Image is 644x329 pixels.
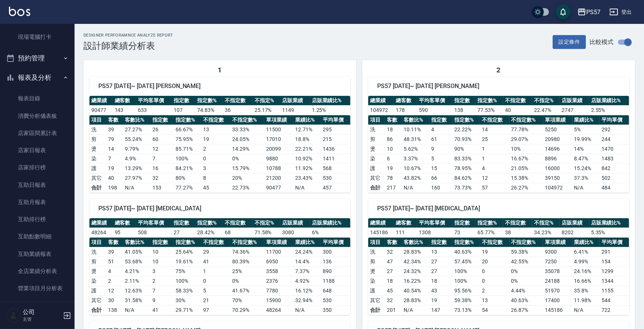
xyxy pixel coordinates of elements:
td: 5 % [572,125,600,135]
th: 業績比% [572,238,600,247]
td: 1 [480,154,509,164]
td: 15.38 % [509,173,543,183]
td: 7 [106,154,123,164]
td: 3 [201,164,231,173]
td: 530 [321,173,350,183]
td: 25.17 % [253,106,281,115]
td: 14.29 % [231,144,264,154]
th: 平均單價 [600,115,629,125]
td: 19 [201,135,231,144]
table: a dense table [368,96,629,115]
td: 65.77 % [476,228,503,238]
td: 85.71 % [174,144,201,154]
td: 73.73% [452,183,480,193]
th: 不指定數 [201,238,231,247]
td: 26.27% [509,183,543,193]
td: 13.29 % [123,164,151,173]
th: 客數比% [402,238,430,247]
td: 45 [201,183,231,193]
th: 不指定數% [231,238,264,247]
td: 215 [321,135,350,144]
p: 主管 [23,316,61,323]
td: 5.35 % [589,228,629,238]
th: 不指定% [253,218,281,228]
td: 14 % [572,144,600,154]
td: 198 [106,183,123,193]
td: 27.97 % [123,173,151,183]
td: 27.27 % [123,125,151,135]
h2: Designer Perforamnce Analyze Report [83,33,173,38]
td: 40 [106,173,123,183]
table: a dense table [89,238,350,315]
td: 39 [106,247,123,257]
td: 71.58 % [253,228,281,238]
td: 95 [113,228,136,238]
td: 5.62 % [402,144,430,154]
td: 90477 [264,183,294,193]
td: 5 [429,154,452,164]
td: 74.83 % [195,106,223,115]
th: 不指定% [532,96,560,106]
td: 145186 [368,228,394,238]
td: 8896 [543,154,572,164]
td: 洗 [89,125,106,135]
td: 39150 [543,173,572,183]
td: 2.55 % [589,106,629,115]
th: 店販業績比% [310,96,350,106]
td: 0 [201,154,231,164]
th: 指定數% [195,218,223,228]
th: 指定數% [174,238,201,247]
td: 合計 [368,183,385,193]
th: 指定數 [172,96,195,106]
td: 24.05 % [231,135,264,144]
td: 217 [385,183,402,193]
td: 244 [600,135,629,144]
th: 項目 [89,238,106,247]
td: 22.21 % [294,144,321,154]
td: 84.62 % [452,173,480,183]
td: 3080 [280,228,310,238]
td: 10.67 % [402,164,430,173]
th: 總業績 [368,96,394,106]
th: 業績比% [572,115,600,125]
th: 店販業績 [280,96,310,106]
td: 29 [201,247,231,257]
th: 總業績 [368,218,394,228]
span: PS57 [DATE]~ [DATE] [PERSON_NAME] [377,82,620,90]
th: 客數 [385,115,402,125]
td: 0 % [231,154,264,164]
td: 9 [429,144,452,154]
td: 1411 [321,154,350,164]
td: 護 [368,164,385,173]
a: 現場電腦打卡 [3,28,72,46]
td: 護 [89,164,106,173]
td: 25 [480,135,509,144]
th: 店販業績比% [589,96,629,106]
p: 比較模式 [590,38,613,46]
th: 不指定% [532,218,560,228]
th: 客數 [106,238,123,247]
td: 100 % [174,154,201,164]
td: 其它 [368,173,385,183]
th: 業績比% [294,238,321,247]
td: 143 [113,106,136,115]
td: 138 [452,106,476,115]
td: 15.24 % [572,164,600,173]
td: 502 [600,173,629,183]
th: 指定數 [151,238,174,247]
th: 店販業績 [280,218,310,228]
th: 項目 [368,115,385,125]
th: 平均客單價 [417,218,452,228]
td: 染 [368,154,385,164]
td: 6 % [310,228,350,238]
a: 店家排行榜 [3,159,72,176]
td: 90477 [89,106,113,115]
th: 不指定數 [503,96,533,106]
td: 77.53 % [476,106,503,115]
td: 568 [321,164,350,173]
th: 平均單價 [321,115,350,125]
button: PS57 [574,4,603,20]
td: 7 [151,154,174,164]
th: 不指定數 [503,218,533,228]
a: 營業項目月分析表 [3,280,72,297]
